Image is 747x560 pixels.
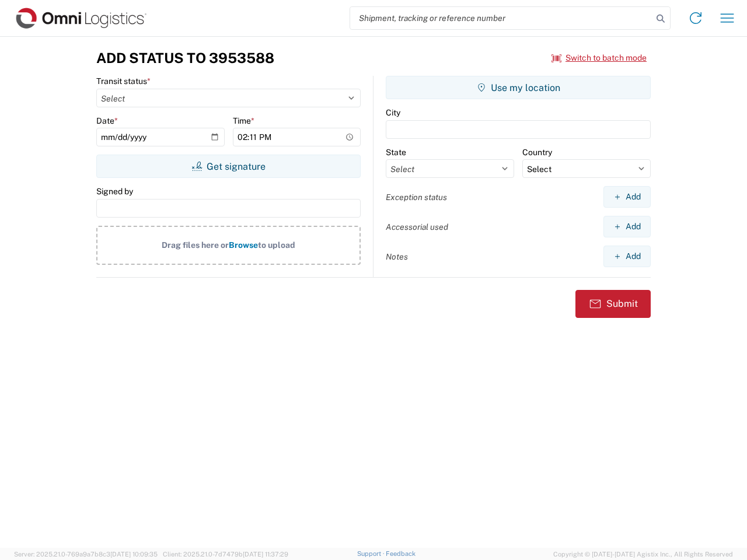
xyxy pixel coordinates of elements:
[575,290,651,318] button: Submit
[96,116,118,126] label: Date
[386,192,447,202] label: Exception status
[386,550,416,557] a: Feedback
[162,240,229,250] span: Drag files here or
[386,251,408,262] label: Notes
[386,222,448,232] label: Accessorial used
[14,551,158,558] span: Server: 2025.21.0-769a9a7b8c3
[553,549,733,559] span: Copyright © [DATE]-[DATE] Agistix Inc., All Rights Reserved
[350,7,652,29] input: Shipment, tracking or reference number
[96,50,274,66] h3: Add Status to 3953588
[357,550,386,557] a: Support
[258,240,295,250] span: to upload
[229,240,258,250] span: Browse
[386,147,406,157] label: State
[603,216,651,237] button: Add
[551,48,647,68] button: Switch to batch mode
[243,551,288,558] span: [DATE] 11:37:29
[96,186,133,197] label: Signed by
[522,147,552,157] label: Country
[386,107,400,118] label: City
[96,76,151,86] label: Transit status
[233,116,254,126] label: Time
[603,186,651,208] button: Add
[110,551,158,558] span: [DATE] 10:09:35
[96,155,361,178] button: Get signature
[603,246,651,267] button: Add
[386,76,651,99] button: Use my location
[163,551,288,558] span: Client: 2025.21.0-7d7479b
